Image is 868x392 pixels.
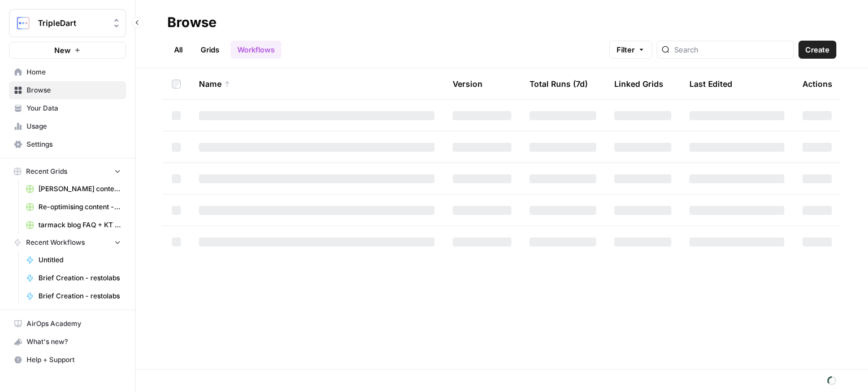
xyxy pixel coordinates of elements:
[9,333,126,351] button: What's new?
[21,216,126,234] a: tarmack blog FAQ + KT workflow Grid (6)
[689,68,732,99] div: Last Edited
[38,291,121,301] span: Brief Creation - restolabs
[21,180,126,198] a: [PERSON_NAME] content optimization Grid [DATE]
[674,44,789,55] input: Search
[167,41,189,59] a: All
[194,41,226,59] a: Grids
[38,184,121,194] span: [PERSON_NAME] content optimization Grid [DATE]
[21,198,126,216] a: Re-optimising content - revenuegrid Grid
[27,85,121,95] span: Browse
[38,17,106,29] span: TripleDart
[805,44,830,55] span: Create
[13,13,33,33] img: TripleDart Logo
[9,63,126,81] a: Home
[10,333,125,350] div: What's new?
[21,251,126,269] a: Untitled
[9,135,126,153] a: Settings
[21,287,126,305] a: Brief Creation - restolabs
[617,44,635,55] span: Filter
[9,117,126,135] a: Usage
[530,68,588,99] div: Total Runs (7d)
[9,315,126,333] a: AirOps Academy
[9,234,126,251] button: Recent Workflows
[9,81,126,99] a: Browse
[38,273,121,283] span: Brief Creation - restolabs
[199,68,435,99] div: Name
[27,121,121,131] span: Usage
[9,42,126,59] button: New
[453,68,483,99] div: Version
[27,103,121,113] span: Your Data
[798,41,836,59] button: Create
[9,163,126,180] button: Recent Grids
[27,355,121,365] span: Help + Support
[614,68,663,99] div: Linked Grids
[231,41,281,59] a: Workflows
[38,220,121,230] span: tarmack blog FAQ + KT workflow Grid (6)
[27,139,121,149] span: Settings
[27,319,121,329] span: AirOps Academy
[26,166,67,177] span: Recent Grids
[38,202,121,212] span: Re-optimising content - revenuegrid Grid
[9,351,126,369] button: Help + Support
[167,14,216,32] div: Browse
[27,67,121,77] span: Home
[9,99,126,117] a: Your Data
[609,41,652,59] button: Filter
[26,237,85,248] span: Recent Workflows
[38,255,121,265] span: Untitled
[9,9,126,37] button: Workspace: TripleDart
[21,269,126,287] a: Brief Creation - restolabs
[802,68,832,99] div: Actions
[54,45,71,56] span: New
